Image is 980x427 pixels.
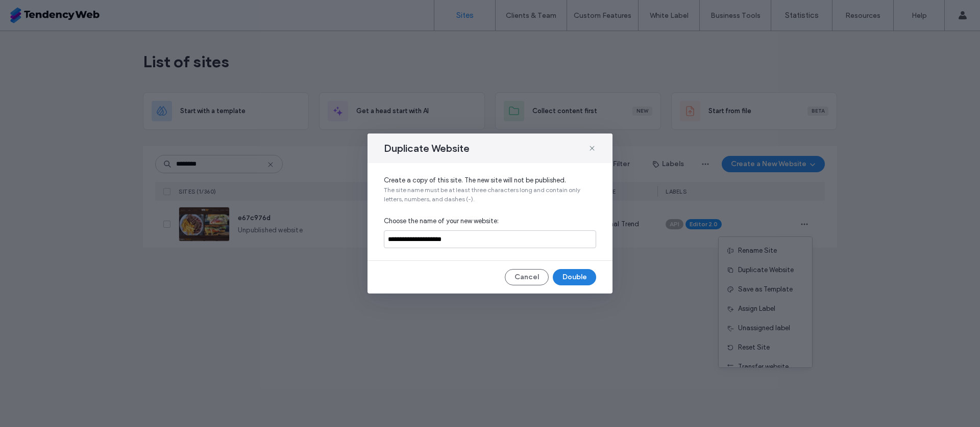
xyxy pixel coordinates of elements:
button: Double [553,269,596,285]
span: Help [23,7,44,16]
font: Create a copy of this site. The new site will not be published. [384,176,566,184]
font: Duplicate Website [384,142,470,154]
font: Cancel [514,273,539,281]
font: Double [562,273,587,281]
font: The site name must be at least three characters long and contain only letters, numbers, and dashe... [384,186,580,203]
font: Choose the name of your new website: [384,217,499,225]
button: Cancel [505,269,549,285]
